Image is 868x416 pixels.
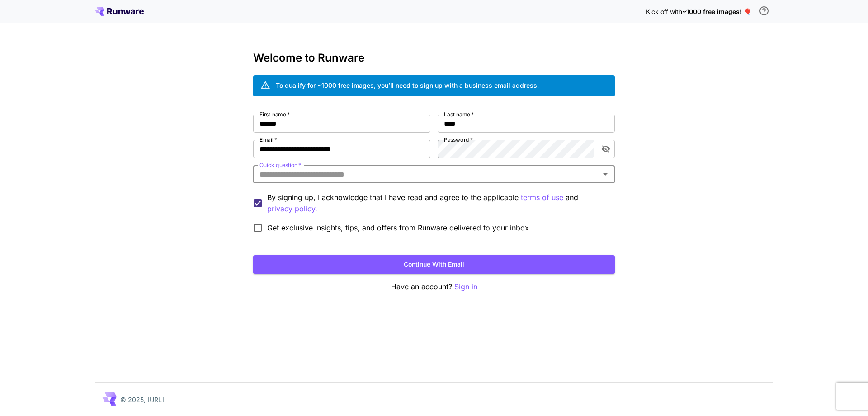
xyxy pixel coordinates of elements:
button: By signing up, I acknowledge that I have read and agree to the applicable and privacy policy. [521,192,563,203]
div: To qualify for ~1000 free images, you’ll need to sign up with a business email address. [276,81,539,90]
button: Sign in [454,281,477,292]
span: Get exclusive insights, tips, and offers from Runware delivered to your inbox. [267,222,531,233]
button: By signing up, I acknowledge that I have read and agree to the applicable terms of use and [267,203,317,215]
h3: Welcome to Runware [253,52,615,64]
label: Last name [444,110,474,118]
button: In order to qualify for free credit, you need to sign up with a business email address and click ... [755,2,773,20]
button: Open [599,168,612,181]
p: terms of use [521,192,563,203]
p: Have an account? [253,281,615,292]
span: Kick off with [646,8,682,15]
label: First name [259,110,290,118]
label: Email [259,136,277,143]
p: By signing up, I acknowledge that I have read and agree to the applicable and [267,192,608,215]
button: toggle password visibility [598,141,614,157]
p: © 2025, [URL] [120,395,164,404]
label: Quick question [259,161,301,169]
p: privacy policy. [267,203,317,215]
span: ~1000 free images! 🎈 [682,8,751,15]
button: Continue with email [253,255,615,274]
label: Password [444,136,473,143]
